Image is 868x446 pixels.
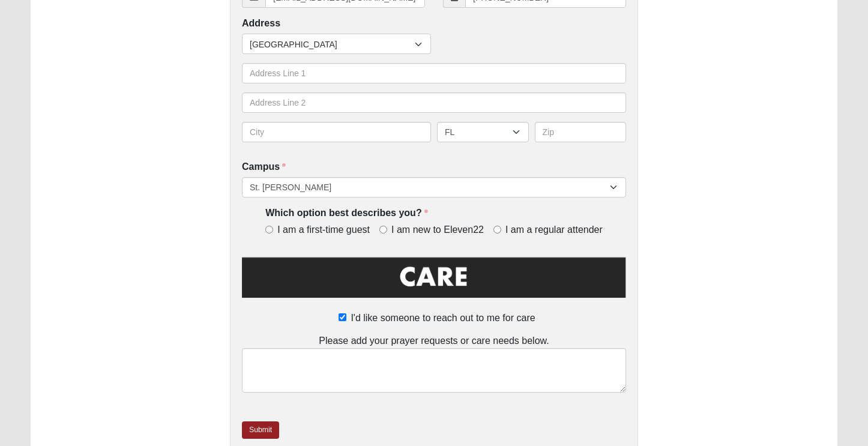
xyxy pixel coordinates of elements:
input: I'd like someone to reach out to me for care [339,313,346,321]
label: Campus [242,160,286,174]
input: I am new to Eleven22 [379,226,387,234]
input: I am a first-time guest [265,226,273,234]
span: [GEOGRAPHIC_DATA] [250,34,415,55]
input: Address Line 1 [242,63,626,83]
div: Please add your prayer requests or care needs below. [242,334,626,393]
label: Which option best describes you? [265,206,427,220]
label: Address [242,17,280,31]
span: I am new to Eleven22 [391,223,484,237]
span: I'd like someone to reach out to me for care [351,313,535,323]
a: Submit [242,421,279,439]
input: I am a regular attender [493,226,501,234]
span: I am a regular attender [505,223,603,237]
img: Care.png [242,255,626,309]
input: City [242,122,431,142]
input: Address Line 2 [242,92,626,113]
span: I am a first-time guest [277,223,370,237]
input: Zip [535,122,627,142]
